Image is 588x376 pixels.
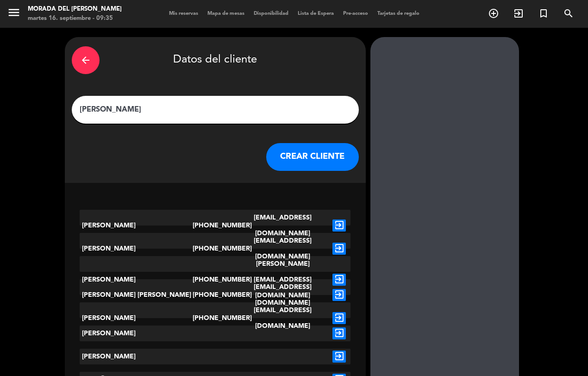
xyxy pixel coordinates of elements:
span: Mapa de mesas [203,11,249,16]
span: Disponibilidad [249,11,293,16]
button: CREAR CLIENTE [266,143,359,171]
span: Pre-acceso [338,11,373,16]
span: Tarjetas de regalo [373,11,424,16]
div: [EMAIL_ADDRESS][DOMAIN_NAME] [238,210,328,241]
i: exit_to_app [513,8,524,19]
i: turned_in_not [538,8,549,19]
div: [PERSON_NAME] [80,326,193,341]
div: [PERSON_NAME] [PERSON_NAME] [80,279,193,311]
i: exit_to_app [332,351,346,363]
div: [EMAIL_ADDRESS][DOMAIN_NAME] [238,279,328,311]
div: [PHONE_NUMBER] [193,302,238,334]
i: add_circle_outline [488,8,499,19]
div: Datos del cliente [72,44,359,76]
div: [PHONE_NUMBER] [193,233,238,264]
span: Mis reservas [164,11,203,16]
div: [PHONE_NUMBER] [193,256,238,303]
input: Escriba nombre, correo electrónico o número de teléfono... [79,103,352,116]
i: exit_to_app [332,289,346,301]
div: [PHONE_NUMBER] [193,210,238,241]
i: menu [7,6,21,19]
i: exit_to_app [332,327,346,339]
div: [PHONE_NUMBER] [193,279,238,311]
i: arrow_back [80,55,91,66]
div: [EMAIL_ADDRESS][DOMAIN_NAME] [238,233,328,264]
div: [PERSON_NAME] [80,256,193,303]
button: menu [7,6,21,23]
div: martes 16. septiembre - 09:35 [28,14,122,23]
i: search [563,8,574,19]
div: [PERSON_NAME] [80,210,193,241]
i: exit_to_app [332,243,346,255]
span: Lista de Espera [293,11,338,16]
div: [EMAIL_ADDRESS][DOMAIN_NAME] [238,302,328,334]
div: [PERSON_NAME] [80,349,193,364]
i: exit_to_app [332,219,346,232]
i: exit_to_app [332,274,346,286]
i: exit_to_app [332,312,346,324]
div: [PERSON_NAME] [80,233,193,264]
div: Morada del [PERSON_NAME] [28,5,122,14]
div: [PERSON_NAME][EMAIL_ADDRESS][DOMAIN_NAME] [238,256,328,303]
div: [PERSON_NAME] [80,302,193,334]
